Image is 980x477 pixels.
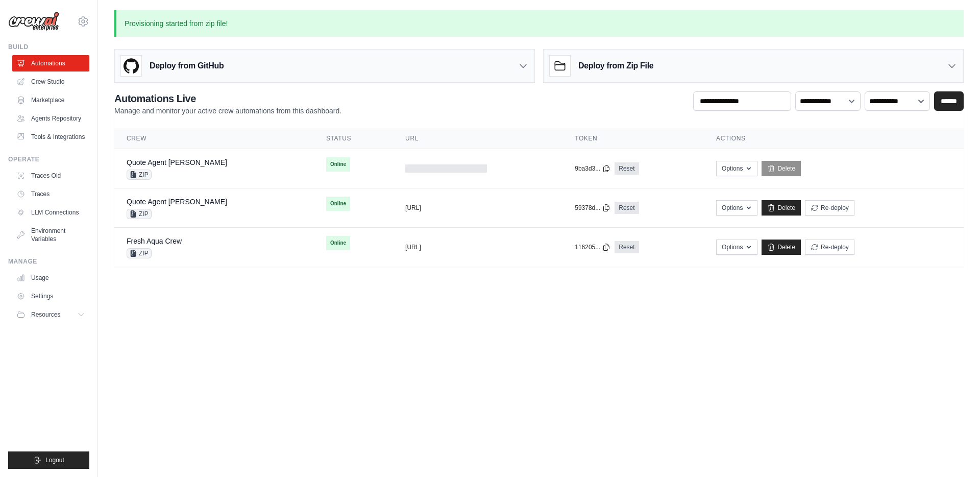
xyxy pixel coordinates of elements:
button: Resources [12,306,89,323]
p: Provisioning started from zip file! [114,10,964,37]
th: Token [562,128,704,149]
button: Re-deploy [805,200,854,216]
a: Traces Old [12,168,89,184]
button: 9ba3d3... [575,164,610,173]
th: Crew [114,128,314,149]
a: LLM Connections [12,204,89,221]
span: Logout [45,456,64,464]
a: Reset [615,202,639,214]
a: Tools & Integrations [12,129,89,145]
span: Online [326,197,350,211]
div: Build [8,43,89,51]
a: Fresh Aqua Crew [127,237,182,245]
h2: Automations Live [114,91,341,106]
a: Delete [762,200,801,216]
button: 116205... [575,243,610,251]
a: Reset [615,162,639,175]
span: ZIP [127,209,152,219]
a: Quote Agent [PERSON_NAME] [127,198,227,206]
div: Operate [8,155,89,163]
h3: Deploy from Zip File [578,60,653,72]
a: Automations [12,55,89,71]
a: Settings [12,288,89,304]
img: Logo [8,12,59,31]
a: Environment Variables [12,223,89,247]
a: Crew Studio [12,74,89,90]
a: Agents Repository [12,110,89,127]
a: Traces [12,186,89,202]
button: 59378d... [575,204,610,212]
h3: Deploy from GitHub [150,60,224,72]
span: Online [326,157,350,172]
a: Delete [762,161,801,176]
button: Options [716,200,757,216]
img: GitHub Logo [121,56,141,76]
a: Marketplace [12,92,89,108]
span: Online [326,236,350,250]
button: Options [716,240,757,255]
button: Re-deploy [805,240,854,255]
button: Options [716,161,757,176]
a: Delete [762,240,801,255]
p: Manage and monitor your active crew automations from this dashboard. [114,106,341,116]
th: Actions [704,128,964,149]
span: Resources [31,311,60,319]
span: ZIP [127,170,152,180]
a: Usage [12,270,89,286]
a: Reset [615,241,639,253]
div: Manage [8,257,89,266]
th: URL [393,128,562,149]
th: Status [314,128,393,149]
a: Quote Agent [PERSON_NAME] [127,158,227,166]
button: Logout [8,451,89,469]
span: ZIP [127,248,152,258]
